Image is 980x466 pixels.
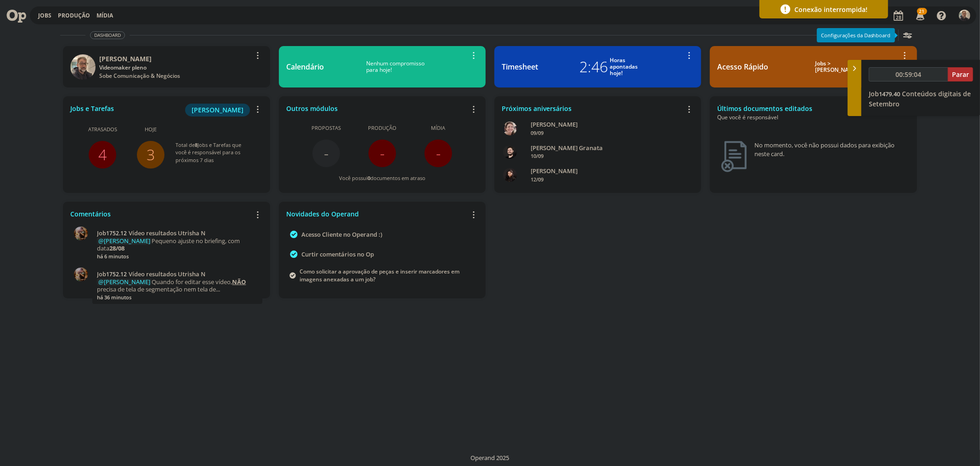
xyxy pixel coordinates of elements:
[74,268,88,281] img: A
[98,278,150,286] span: @[PERSON_NAME]
[38,12,51,19] a: Jobs
[503,168,517,182] img: L
[503,122,517,135] img: A
[531,176,544,183] span: 12/09
[58,12,90,19] a: Produção
[106,229,127,237] span: 1752.12
[436,143,441,163] span: -
[494,46,701,87] a: Timesheet2:46Horasapontadashoje!
[301,230,382,239] a: Acesso Cliente no Operand :)
[754,141,906,159] div: No momento, você não possui dados para exibição neste card.
[185,105,250,114] a: [PERSON_NAME]
[301,250,374,258] a: Curtir comentários no Op
[339,175,425,182] div: Você possui documentos em atraso
[286,61,324,72] div: Calendário
[380,143,385,163] span: -
[286,209,468,219] div: Novidades do Operand
[324,143,329,163] span: -
[97,279,257,293] p: Quando for editar esse vídeo, precisa de tela de segmentação nem tela de...
[98,237,150,245] span: @[PERSON_NAME]
[775,60,899,74] div: Jobs > [PERSON_NAME]
[90,31,125,39] span: Dashboard
[176,141,253,164] div: Total de Jobs e Tarefas que você é responsável para os próximos 7 dias
[431,124,445,132] span: Mídia
[869,89,971,108] a: Job1479.40Conteúdos digitais de Setembro
[531,120,680,129] div: Aline Beatriz Jackisch
[74,227,88,240] img: A
[917,8,927,15] span: 21
[192,105,244,114] span: [PERSON_NAME]
[531,167,680,176] div: Luana da Silva de Andrade
[97,294,131,301] span: há 36 minutos
[300,268,459,283] a: Como solicitar a aprovação de peças e inserir marcadores em imagens anexadas a um job?
[286,104,468,113] div: Outros módulos
[97,271,257,278] a: Job1752.12Vídeo resultados Utrisha N
[129,270,205,278] span: Vídeo resultados Utrisha N
[97,230,257,237] a: Job1752.12Vídeo resultados Utrisha N
[368,175,370,181] span: 0
[958,7,971,23] button: R
[63,46,270,87] a: R[PERSON_NAME]Videomaker plenoSobe Comunicação & Negócios
[721,141,747,172] img: dashboard_not_found.png
[324,60,468,74] div: Nenhum compromisso para hoje!
[717,104,899,122] div: Últimos documentos editados
[869,89,971,108] span: Conteúdos digitais de Setembro
[185,104,250,116] button: [PERSON_NAME]
[817,28,895,42] div: Configurações da Dashboard
[610,57,638,77] div: Horas apontadas hoje!
[312,124,341,132] span: Propostas
[88,126,117,134] span: Atrasados
[879,90,900,98] span: 1479.40
[579,56,608,78] div: 2:46
[232,278,246,286] u: NÃO
[129,229,205,237] span: Vídeo resultados Utrisha N
[97,238,257,252] p: Pequeno ajuste no briefing, com data
[97,253,129,260] span: há 6 minutos
[145,126,157,134] span: Hoje
[502,61,538,72] div: Timesheet
[531,152,544,159] span: 10/09
[70,104,252,116] div: Jobs e Tarefas
[717,61,768,72] div: Acesso Rápido
[959,10,970,21] img: R
[795,5,868,14] span: Conexão interrompida!
[910,7,929,24] button: 21
[717,113,899,122] div: Que você é responsável
[503,145,517,159] img: B
[109,244,125,252] strong: 28/08
[70,209,252,219] div: Comentários
[531,144,680,153] div: Bruno Corralo Granata
[952,70,969,79] span: Parar
[94,12,116,19] button: Mídia
[531,129,544,136] span: 09/09
[99,64,252,72] div: Videomaker pleno
[70,54,96,80] img: R
[99,54,252,64] div: Rodrigo Bilheri
[55,12,93,19] button: Produção
[99,72,252,80] div: Sobe Comunicação & Negócios
[502,104,683,113] div: Próximos aniversários
[96,12,113,19] a: Mídia
[368,124,397,132] span: Produção
[35,12,54,19] button: Jobs
[195,141,198,148] span: 8
[98,145,107,164] a: 4
[948,67,973,82] button: Parar
[106,270,127,278] span: 1752.12
[147,145,155,164] a: 3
